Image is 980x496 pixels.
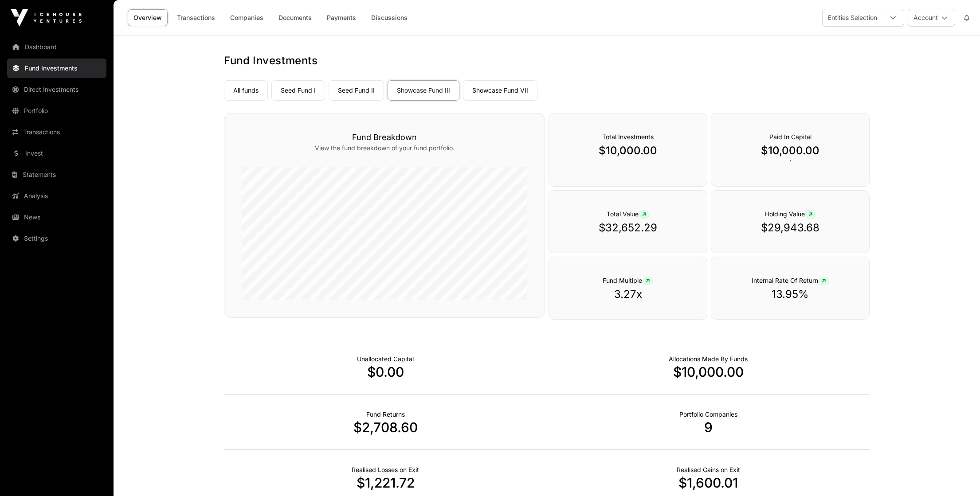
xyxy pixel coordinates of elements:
[679,410,737,419] p: Number of Companies Deployed Into
[729,287,851,301] p: 13.95%
[357,355,414,363] p: Cash not yet allocated
[463,80,537,101] a: Showcase Fund VII
[7,229,106,248] a: Settings
[547,364,870,380] p: $10,000.00
[224,54,870,68] h1: Fund Investments
[7,80,106,99] a: Direct Investments
[769,133,811,141] span: Paid In Capital
[366,410,405,419] p: Realised Returns from Funds
[567,221,689,235] p: $32,652.29
[128,9,168,26] a: Overview
[547,419,870,435] p: 9
[607,210,650,218] span: Total Value
[388,80,459,101] a: Showcase Fund III
[567,144,689,158] p: $10,000.00
[711,113,870,187] div: `
[273,9,318,26] a: Documents
[224,9,269,26] a: Companies
[547,475,870,491] p: $1,600.01
[224,419,547,435] p: $2,708.60
[11,9,82,27] img: Icehouse Ventures Logo
[7,207,106,227] a: News
[7,144,106,163] a: Invest
[823,9,882,26] div: Entities Selection
[7,101,106,121] a: Portfolio
[7,59,106,78] a: Fund Investments
[365,9,413,26] a: Discussions
[567,287,689,301] p: 3.27x
[669,355,748,363] p: Capital Deployed Into Companies
[321,9,362,26] a: Payments
[677,465,740,474] p: Net Realised on Positive Exits
[171,9,221,26] a: Transactions
[7,37,106,57] a: Dashboard
[602,133,654,141] span: Total Investments
[224,364,547,380] p: $0.00
[908,9,955,27] button: Account
[271,80,325,101] a: Seed Fund I
[224,475,547,491] p: $1,221.72
[329,80,384,101] a: Seed Fund II
[752,277,829,284] span: Internal Rate Of Return
[7,122,106,142] a: Transactions
[729,144,851,158] p: $10,000.00
[242,131,527,144] h3: Fund Breakdown
[729,221,851,235] p: $29,943.68
[765,210,816,218] span: Holding Value
[242,144,527,152] p: View the fund breakdown of your fund portfolio.
[224,80,268,101] a: All funds
[352,465,419,474] p: Net Realised on Negative Exits
[7,186,106,206] a: Analysis
[603,277,653,284] span: Fund Multiple
[7,165,106,184] a: Statements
